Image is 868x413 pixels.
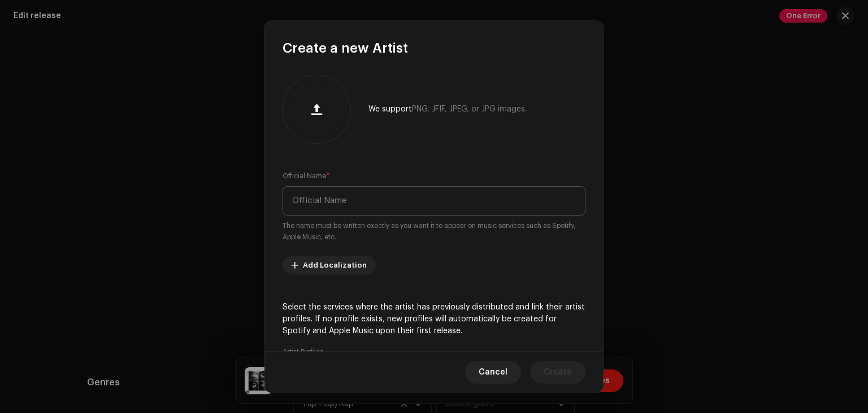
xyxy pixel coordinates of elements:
[283,170,326,182] small: Official Name
[530,361,585,384] button: Create
[283,302,585,337] p: Select the services where the artist has previously distributed and link their artist profiles. I...
[368,105,527,114] div: We support
[283,220,585,243] small: The name must be written exactly as you want it to appear on music services such as Spotify, Appl...
[283,346,323,358] small: Artist Profiles
[283,256,376,274] button: Add Localization
[544,361,572,384] span: Create
[283,186,585,216] input: Official Name
[465,361,521,384] button: Cancel
[303,254,367,277] span: Add Localization
[479,361,507,384] span: Cancel
[283,39,408,57] span: Create a new Artist
[412,105,527,113] span: PNG, JFIF, JPEG, or JPG images.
